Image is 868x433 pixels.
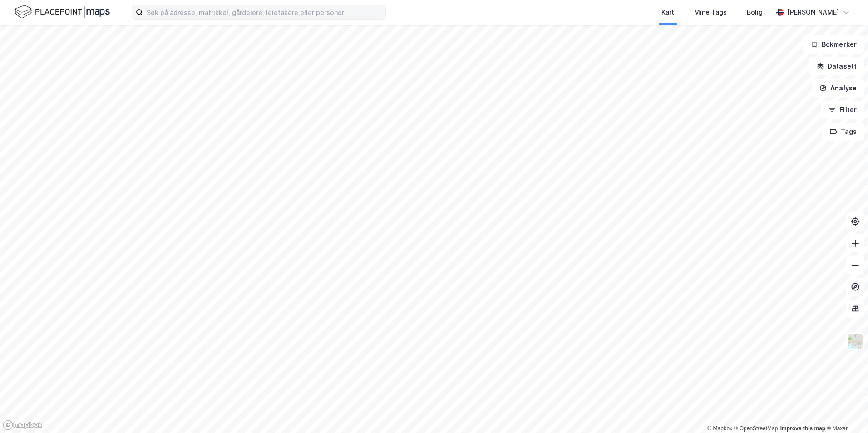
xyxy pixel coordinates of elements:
[143,5,385,19] input: Søk på adresse, matrikkel, gårdeiere, leietakere eller personer
[661,7,674,18] div: Kart
[823,389,868,433] div: Kontrollprogram for chat
[823,389,868,433] iframe: Chat Widget
[15,4,110,20] img: logo.f888ab2527a4732fd821a326f86c7f29.svg
[747,7,763,18] div: Bolig
[694,7,727,18] div: Mine Tags
[787,7,839,18] div: [PERSON_NAME]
